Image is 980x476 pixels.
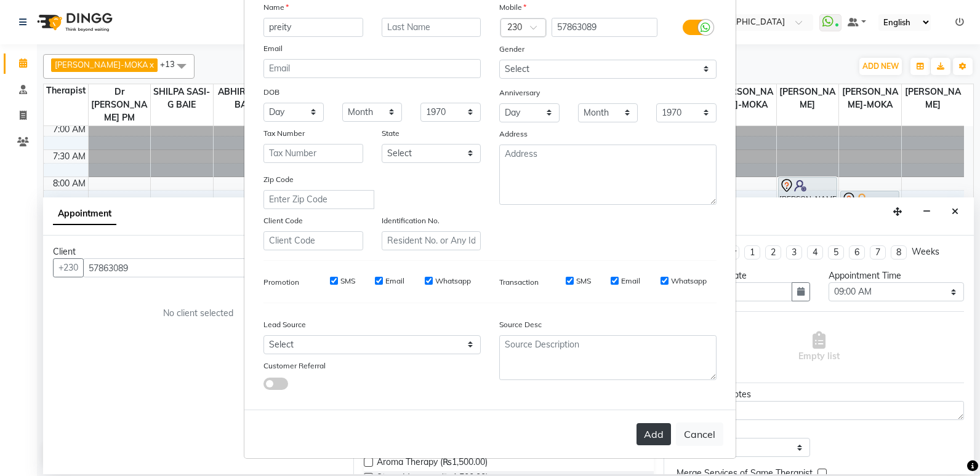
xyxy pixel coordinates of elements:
button: Cancel [676,422,723,446]
label: Mobile [499,2,526,13]
label: SMS [576,276,591,287]
label: SMS [340,276,355,287]
label: Customer Referral [263,360,326,371]
label: Anniversary [499,87,540,98]
input: First Name [263,18,363,37]
input: Client Code [263,231,363,250]
label: Address [499,129,528,140]
label: DOB [263,87,279,98]
label: Lead Source [263,319,306,330]
label: Whatsapp [435,276,471,287]
label: Name [263,2,289,13]
label: Transaction [499,277,539,288]
label: Client Code [263,215,303,226]
input: Resident No. or Any Id [382,231,481,250]
input: Mobile [552,18,658,37]
input: Last Name [382,18,481,37]
label: Promotion [263,277,299,288]
label: State [382,128,400,139]
label: Email [621,276,640,287]
input: Enter Zip Code [263,190,374,209]
label: Identification No. [382,215,440,226]
label: Zip Code [263,174,294,185]
input: Tax Number [263,144,363,163]
input: Email [263,59,481,78]
label: Gender [499,44,524,55]
label: Tax Number [263,128,305,139]
label: Email [385,276,404,287]
label: Whatsapp [671,276,707,287]
label: Source Desc [499,319,542,330]
button: Add [637,423,671,445]
label: Email [263,43,283,54]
